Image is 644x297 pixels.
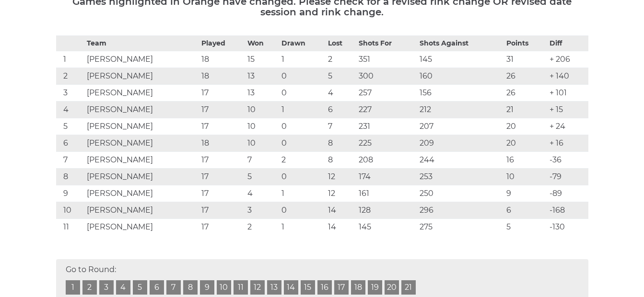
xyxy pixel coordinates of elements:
td: [PERSON_NAME] [84,85,199,102]
td: 0 [279,118,326,135]
td: [PERSON_NAME] [84,202,199,219]
td: 10 [504,169,547,185]
td: [PERSON_NAME] [84,135,199,152]
a: 19 [368,280,382,295]
td: 1 [279,102,326,118]
td: 20 [504,118,547,135]
td: 227 [356,102,417,118]
td: + 24 [547,118,588,135]
td: 26 [504,68,547,85]
td: 4 [56,102,85,118]
td: 12 [326,169,356,185]
td: 26 [504,85,547,102]
td: 225 [356,135,417,152]
td: 20 [504,135,547,152]
td: 250 [417,185,503,202]
td: 17 [199,152,246,169]
th: Played [199,36,246,51]
th: Shots Against [417,36,503,51]
a: 9 [200,280,214,295]
td: 16 [504,152,547,169]
td: -130 [547,219,588,236]
td: 207 [417,118,503,135]
td: 257 [356,85,417,102]
td: [PERSON_NAME] [84,219,199,236]
td: 1 [279,219,326,236]
td: 8 [56,169,85,185]
td: 17 [199,219,246,236]
td: 2 [326,51,356,68]
td: 296 [417,202,503,219]
td: [PERSON_NAME] [84,152,199,169]
a: 14 [284,280,298,295]
a: 7 [166,280,181,295]
td: 31 [504,51,547,68]
td: 5 [326,68,356,85]
td: -89 [547,185,588,202]
td: -36 [547,152,588,169]
td: 17 [199,85,246,102]
th: Drawn [279,36,326,51]
td: 4 [326,85,356,102]
td: 13 [245,85,279,102]
a: 18 [351,280,365,295]
td: 0 [279,202,326,219]
td: 300 [356,68,417,85]
td: 275 [417,219,503,236]
td: 10 [245,102,279,118]
td: 1 [279,185,326,202]
a: 6 [150,280,164,295]
a: 16 [317,280,332,295]
td: 128 [356,202,417,219]
td: 14 [326,219,356,236]
a: 5 [133,280,147,295]
td: 12 [326,185,356,202]
td: 17 [199,169,246,185]
a: 8 [183,280,198,295]
td: 0 [279,169,326,185]
td: 2 [279,152,326,169]
td: 231 [356,118,417,135]
td: [PERSON_NAME] [84,102,199,118]
a: 13 [267,280,281,295]
a: 20 [385,280,399,295]
td: 253 [417,169,503,185]
th: Lost [326,36,356,51]
td: 208 [356,152,417,169]
td: + 206 [547,51,588,68]
td: -79 [547,169,588,185]
td: -168 [547,202,588,219]
td: 7 [56,152,85,169]
a: 4 [116,280,130,295]
a: 1 [66,280,80,295]
td: 5 [504,219,547,236]
a: 11 [234,280,248,295]
td: 1 [56,51,85,68]
td: 6 [56,135,85,152]
td: 4 [245,185,279,202]
td: 6 [504,202,547,219]
td: + 16 [547,135,588,152]
td: 7 [245,152,279,169]
td: + 101 [547,85,588,102]
td: 145 [417,51,503,68]
th: Points [504,36,547,51]
td: 17 [199,202,246,219]
a: 17 [334,280,349,295]
td: 156 [417,85,503,102]
td: 0 [279,135,326,152]
td: [PERSON_NAME] [84,51,199,68]
th: Shots For [356,36,417,51]
td: 2 [245,219,279,236]
td: 0 [279,68,326,85]
td: 17 [199,102,246,118]
a: 15 [301,280,315,295]
a: 21 [401,280,416,295]
td: 6 [326,102,356,118]
td: 13 [245,68,279,85]
td: 0 [279,85,326,102]
td: 212 [417,102,503,118]
td: 18 [199,68,246,85]
td: 14 [326,202,356,219]
td: 5 [245,169,279,185]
